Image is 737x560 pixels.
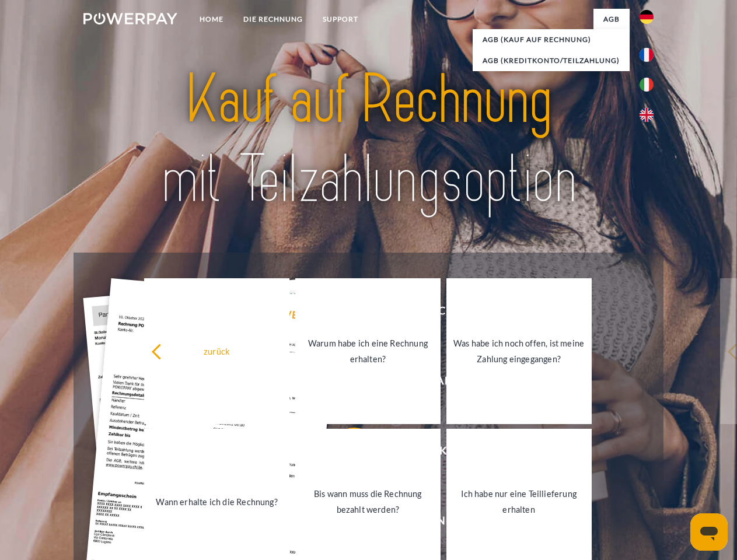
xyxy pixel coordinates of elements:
img: it [640,78,654,92]
a: AGB (Kreditkonto/Teilzahlung) [473,50,630,71]
a: agb [593,9,630,30]
a: DIE RECHNUNG [233,9,313,30]
img: de [640,10,654,24]
a: SUPPORT [313,9,368,30]
a: AGB (Kauf auf Rechnung) [473,29,630,50]
div: Wann erhalte ich die Rechnung? [151,494,282,509]
a: Home [190,9,233,30]
img: fr [640,48,654,62]
div: Warum habe ich eine Rechnung erhalten? [302,335,434,367]
iframe: Schaltfläche zum Öffnen des Messaging-Fensters [690,513,728,551]
img: logo-powerpay-white.svg [83,13,177,24]
img: en [640,108,654,122]
img: title-powerpay_de.svg [111,56,626,223]
div: Ich habe nur eine Teillieferung erhalten [453,486,585,517]
div: zurück [151,343,282,359]
div: Bis wann muss die Rechnung bezahlt werden? [302,486,434,517]
a: Was habe ich noch offen, ist meine Zahlung eingegangen? [446,278,592,424]
div: Was habe ich noch offen, ist meine Zahlung eingegangen? [453,335,585,367]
